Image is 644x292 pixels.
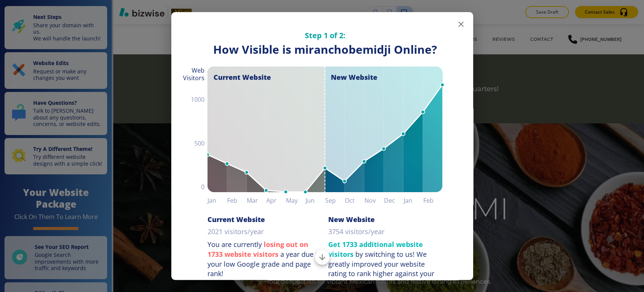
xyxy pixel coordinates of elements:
p: by switching to us! [328,240,443,289]
h6: Feb [423,195,443,206]
div: We greatly improved your website rating to rank higher against your competitors. [328,250,434,288]
button: Scroll to bottom [315,250,330,265]
h6: Current Website [207,215,265,224]
strong: Get 1733 additional website visitors [328,240,423,259]
p: 2021 visitors/year [207,227,264,237]
h6: Feb [227,195,247,206]
strong: losing out on 1733 website visitors [207,240,308,259]
h6: Oct [345,195,364,206]
p: 3754 visitors/year [328,227,384,237]
h6: Mar [247,195,266,206]
h6: Jan [207,195,227,206]
h6: Jan [404,195,423,206]
h6: May [286,195,306,206]
h6: Apr [266,195,286,206]
h6: Jun [306,195,325,206]
h6: New Website [328,215,375,224]
p: You are currently a year due to your low Google grade and page rank! [207,240,322,279]
h6: Nov [364,195,384,206]
h6: Sep [325,195,345,206]
h6: Dec [384,195,404,206]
